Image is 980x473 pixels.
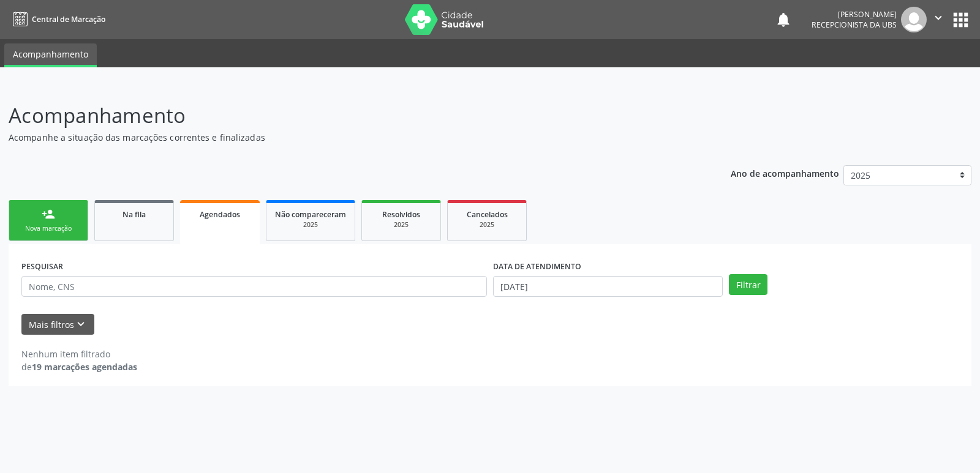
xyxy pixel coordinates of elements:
[21,276,487,297] input: Nome, CNS
[200,209,240,220] span: Agendados
[123,209,146,220] span: Na fila
[32,14,105,24] span: Central de Marcação
[467,209,508,220] span: Cancelados
[950,9,971,31] button: apps
[731,165,839,181] p: Ano de acompanhamento
[775,11,792,28] button: notifications
[9,9,105,29] a: Central de Marcação
[382,209,420,220] span: Resolvidos
[21,348,137,360] div: Nenhum item filtrado
[812,9,897,20] div: [PERSON_NAME]
[729,274,767,295] button: Filtrar
[932,11,945,24] i: 
[21,314,94,335] button: Mais filtroskeyboard_arrow_down
[4,43,97,67] a: Acompanhamento
[275,220,346,229] div: 2025
[927,7,950,32] button: 
[456,220,518,229] div: 2025
[275,209,346,220] span: Não compareceram
[18,224,79,233] div: Nova marcação
[493,257,581,276] label: DATA DE ATENDIMENTO
[74,318,88,331] i: keyboard_arrow_down
[901,7,927,32] img: img
[21,360,137,373] div: de
[812,20,897,30] span: Recepcionista da UBS
[32,361,137,373] strong: 19 marcações agendadas
[371,220,432,229] div: 2025
[9,131,682,144] p: Acompanhe a situação das marcações correntes e finalizadas
[42,207,55,221] div: person_add
[493,276,723,297] input: Selecione um intervalo
[21,257,63,276] label: PESQUISAR
[9,100,682,131] p: Acompanhamento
